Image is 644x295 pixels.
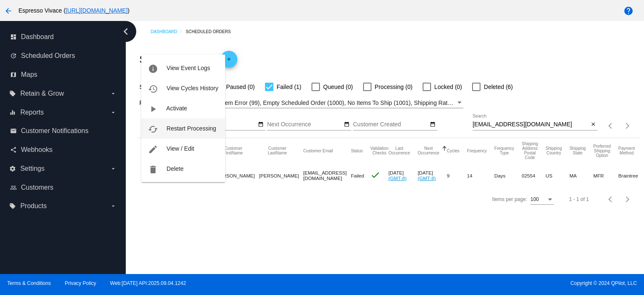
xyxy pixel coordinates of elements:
[148,164,158,175] mat-icon: delete
[166,165,183,172] span: Delete
[148,104,158,114] mat-icon: play_arrow
[166,65,210,71] span: View Event Logs
[148,64,158,74] mat-icon: info
[166,125,216,132] span: Restart Processing
[166,145,194,152] span: View / Edit
[148,124,158,134] mat-icon: cached
[148,144,158,154] mat-icon: edit
[148,84,158,94] mat-icon: history
[166,105,187,112] span: Activate
[166,85,218,91] span: View Cycles History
